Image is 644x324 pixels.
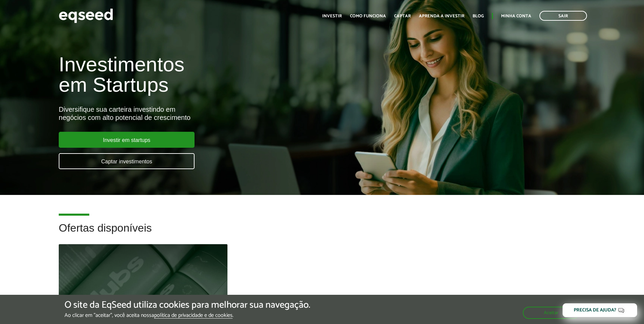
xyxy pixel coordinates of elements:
[539,11,587,21] a: Sair
[501,14,531,18] a: Minha conta
[419,14,464,18] a: Aprenda a investir
[523,307,579,319] button: Aceitar
[59,222,585,244] h2: Ofertas disponíveis
[394,14,411,18] a: Captar
[59,54,371,95] h1: Investimentos em Startups
[59,132,195,148] a: Investir em startups
[154,313,233,319] a: política de privacidade e de cookies
[59,153,195,169] a: Captar investimentos
[59,7,113,25] img: EqSeed
[65,312,310,319] p: Ao clicar em "aceitar", você aceita nossa .
[473,14,484,18] a: Blog
[65,300,310,310] h5: O site da EqSeed utiliza cookies para melhorar sua navegação.
[322,14,342,18] a: Investir
[59,105,371,122] div: Diversifique sua carteira investindo em negócios com alto potencial de crescimento
[350,14,386,18] a: Como funciona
